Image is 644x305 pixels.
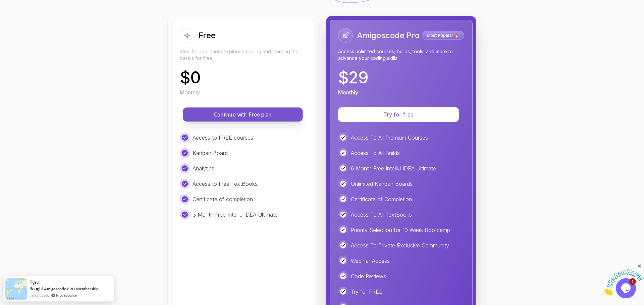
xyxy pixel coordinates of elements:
[180,48,306,62] p: Ideal for beginners exploring coding and learning the basics for free.
[5,278,27,300] img: provesource social proof notification image
[351,149,400,157] p: Access To All Builds
[180,88,200,96] p: Monthly
[351,257,390,265] p: Webinar Access
[351,134,428,142] p: Access To All Premium Courses
[44,286,99,291] a: Amigoscode PRO Membership
[351,241,449,249] p: Access To Private Exclusive Community
[338,48,464,62] p: Access unlimited courses, builds, tools, and more to advance your coding skills.
[193,211,278,219] p: 3 Month Free IntelliJ IDEA Ultimate
[346,110,451,119] p: Try for free
[351,226,450,234] p: Priority Selection for 10 Week Bootcamp
[338,107,459,122] button: Try for free
[30,280,40,285] span: Tyra
[351,211,412,219] p: Access To All TextBooks
[30,292,49,298] span: a month ago
[338,70,369,86] p: $ 29
[357,30,420,41] h2: Amigoscode Pro
[423,32,463,39] p: Most Popular 🔥
[351,195,412,203] p: Certificate of Completion
[193,134,253,142] p: Access to FREE courses
[193,149,228,157] p: Kanban Board
[338,88,358,96] p: Monthly
[351,272,386,280] p: Code Reviews
[351,164,436,172] p: 6 Month Free IntelliJ IDEA Ultimate
[56,292,77,298] a: ProveSource
[191,111,295,119] p: Continue with Free plan
[193,180,258,188] p: Access to Free TextBooks
[602,263,644,295] iframe: chat widget
[193,195,253,203] p: Certificate of completion
[193,164,214,172] p: Analytics
[30,286,43,291] span: Bought
[351,288,382,296] p: Try for FREE
[183,107,303,122] button: Continue with Free plan
[351,180,413,188] p: Unlimited Kanban Boards
[199,30,216,41] h2: Free
[180,70,201,86] p: $ 0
